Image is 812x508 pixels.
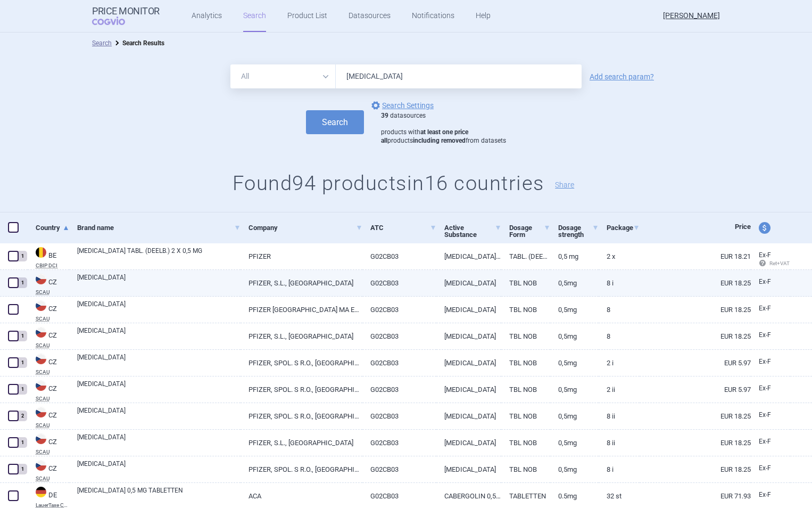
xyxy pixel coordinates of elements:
[362,323,436,349] a: G02CB03
[607,215,639,241] a: Package
[36,503,69,508] abbr: LauerTaxe CGM — Complex database for German drug information provided by commercial provider CGM ...
[362,350,436,376] a: G02CB03
[36,407,46,417] img: Czech Republic
[36,370,69,375] abbr: SCAU — List of reimbursed medicinal products published by the State Institute for Drug Control, C...
[241,270,362,296] a: PFIZER, S.L., [GEOGRAPHIC_DATA]
[759,438,771,445] span: Ex-factory price
[640,323,751,349] a: EUR 18.25
[77,486,241,505] a: [MEDICAL_DATA] 0,5 MG TABLETTEN
[36,380,46,391] img: Czech Republic
[241,297,362,323] a: PFIZER [GEOGRAPHIC_DATA] MA EEIG, [GEOGRAPHIC_DATA]
[640,350,751,376] a: EUR 5.97
[436,270,501,296] a: [MEDICAL_DATA]
[550,403,599,429] a: 0,5MG
[18,464,27,474] div: 1
[436,323,501,349] a: [MEDICAL_DATA]
[18,384,27,395] div: 1
[759,305,771,312] span: Ex-factory price
[241,430,362,456] a: PFIZER, S.L., [GEOGRAPHIC_DATA]
[550,456,599,482] a: 0,5MG
[362,430,436,456] a: G02CB03
[599,456,639,482] a: 8 I
[36,274,46,284] img: Czech Republic
[751,248,790,272] a: Ex-F Ret+VAT calc
[77,379,241,398] a: [MEDICAL_DATA]
[751,434,790,450] a: Ex-F
[436,376,501,403] a: [MEDICAL_DATA]
[18,331,27,341] div: 1
[362,243,436,269] a: G02CB03
[751,461,790,477] a: Ex-F
[18,251,27,261] div: 1
[640,456,751,482] a: EUR 18.25
[36,476,69,481] abbr: SCAU — List of reimbursed medicinal products published by the State Institute for Drug Control, C...
[759,491,771,498] span: Ex-factory price
[501,456,550,482] a: TBL NOB
[306,110,364,134] button: Search
[640,243,751,269] a: EUR 18.21
[241,323,362,349] a: PFIZER, S.L., [GEOGRAPHIC_DATA]
[751,301,790,317] a: Ex-F
[501,270,550,296] a: TBL NOB
[77,299,241,318] a: [MEDICAL_DATA]
[751,381,790,397] a: Ex-F
[362,403,436,429] a: G02CB03
[77,432,241,452] a: [MEDICAL_DATA]
[77,246,241,265] a: [MEDICAL_DATA] TABL. (DEELB.) 2 X 0,5 MG
[599,350,639,376] a: 2 I
[92,39,112,47] a: Search
[18,277,27,288] div: 1
[362,297,436,323] a: G02CB03
[28,406,69,428] a: CZCZSCAU
[28,459,69,481] a: CZCZSCAU
[550,243,599,269] a: 0,5 mg
[558,215,599,248] a: Dosage strength
[599,323,639,349] a: 8
[436,243,501,269] a: [MEDICAL_DATA] ORAAL 0,5 MG
[362,270,436,296] a: G02CB03
[550,270,599,296] a: 0,5MG
[599,430,639,456] a: 8 II
[751,354,790,370] a: Ex-F
[550,376,599,403] a: 0,5MG
[362,456,436,482] a: G02CB03
[77,406,241,425] a: [MEDICAL_DATA]
[436,297,501,323] a: [MEDICAL_DATA]
[436,456,501,482] a: [MEDICAL_DATA]
[241,350,362,376] a: PFIZER, SPOL. S R.O., [GEOGRAPHIC_DATA]
[759,251,771,259] span: Ex-factory price
[759,260,800,266] span: Ret+VAT calc
[599,297,639,323] a: 8
[28,326,69,348] a: CZCZSCAU
[248,215,362,241] a: Company
[550,350,599,376] a: 0,5MG
[436,403,501,429] a: [MEDICAL_DATA]
[36,327,46,338] img: Czech Republic
[436,350,501,376] a: [MEDICAL_DATA]
[590,73,654,80] a: Add search param?
[640,403,751,429] a: EUR 18.25
[36,300,46,311] img: Czech Republic
[77,326,241,345] a: [MEDICAL_DATA]
[751,327,790,343] a: Ex-F
[28,353,69,375] a: CZCZSCAU
[381,112,506,145] div: datasources products with products from datasets
[36,460,46,471] img: Czech Republic
[640,270,751,296] a: EUR 18.25
[18,437,27,448] div: 1
[501,430,550,456] a: TBL NOB
[92,38,112,48] li: Search
[550,297,599,323] a: 0,5MG
[759,358,771,365] span: Ex-factory price
[555,181,574,189] button: Share
[92,6,160,26] a: Price MonitorCOGVIO
[36,423,69,428] abbr: SCAU — List of reimbursed medicinal products published by the State Institute for Drug Control, C...
[92,17,140,25] span: COGVIO
[28,246,69,268] a: BEBECBIP DCI
[759,411,771,419] span: Ex-factory price
[36,316,69,322] abbr: SCAU — List of reimbursed medicinal products published by the State Institute for Drug Control, C...
[92,6,160,17] strong: Price Monitor
[751,407,790,423] a: Ex-F
[28,486,69,508] a: DEDELauerTaxe CGM
[36,433,46,444] img: Czech Republic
